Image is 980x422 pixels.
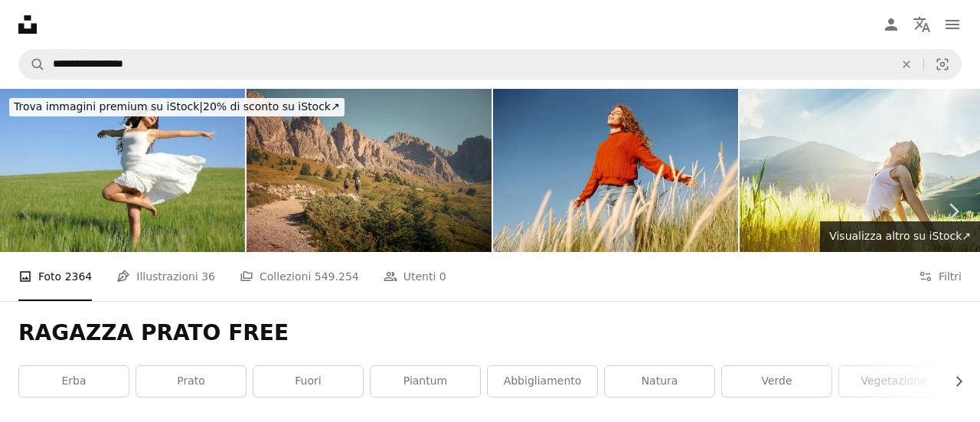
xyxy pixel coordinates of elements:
[926,138,980,285] a: Avanti
[829,230,971,242] span: Visualizza altro su iStock ↗
[253,366,363,397] a: fuori
[19,50,45,79] button: Cerca su Unsplash
[890,50,923,79] button: Elimina
[876,9,906,40] a: Accedi / Registrati
[493,89,738,252] img: Donna di bellezza che si gode la natura all'aperto nell'erba alta.
[315,268,359,285] span: 549.254
[945,366,962,397] button: scorri la lista a destra
[384,252,446,301] a: Utenti 0
[839,366,949,397] a: vegetazione
[247,89,492,252] img: Young women hike mountain pathway
[924,50,961,79] button: Ricerca visiva
[14,100,340,113] span: 20% di sconto su iStock ↗
[14,100,203,113] span: Trova immagini premium su iStock |
[439,268,446,285] span: 0
[937,9,968,40] button: Menu
[605,366,714,397] a: natura
[906,9,937,40] button: Lingua
[488,366,597,397] a: abbigliamento
[18,319,962,347] h1: RAGAZZA PRATO FREE
[722,366,831,397] a: verde
[820,221,980,252] a: Visualizza altro su iStock↗
[116,252,215,301] a: Illustrazioni 36
[19,366,129,397] a: erba
[240,252,359,301] a: Collezioni 549.254
[371,366,480,397] a: piantum
[919,252,962,301] button: Filtri
[201,268,215,285] span: 36
[136,366,246,397] a: prato
[18,15,37,34] a: Home — Unsplash
[18,49,962,80] form: Trova visual in tutto il sito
